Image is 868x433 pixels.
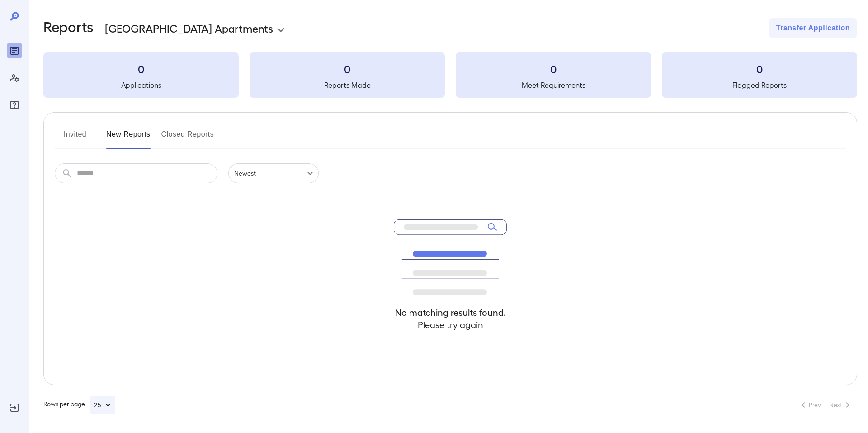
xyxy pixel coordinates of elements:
[7,400,22,415] div: Log Out
[794,398,857,412] nav: pagination navigation
[456,62,651,76] h3: 0
[43,18,94,38] h2: Reports
[105,21,273,35] p: [GEOGRAPHIC_DATA] Apartments
[161,127,214,149] button: Closed Reports
[250,62,445,76] h3: 0
[769,18,857,38] button: Transfer Application
[106,127,151,149] button: New Reports
[7,71,22,85] div: Manage Users
[662,80,857,90] h5: Flagged Reports
[43,80,239,90] h5: Applications
[456,80,651,90] h5: Meet Requirements
[7,43,22,58] div: Reports
[55,127,95,149] button: Invited
[43,62,239,76] h3: 0
[394,319,507,331] h4: Please try again
[43,52,857,98] summary: 0Applications0Reports Made0Meet Requirements0Flagged Reports
[662,62,857,76] h3: 0
[250,80,445,90] h5: Reports Made
[394,306,507,319] h4: No matching results found.
[90,396,115,414] button: 25
[43,396,115,414] div: Rows per page
[228,163,319,183] div: Newest
[7,98,22,112] div: FAQ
